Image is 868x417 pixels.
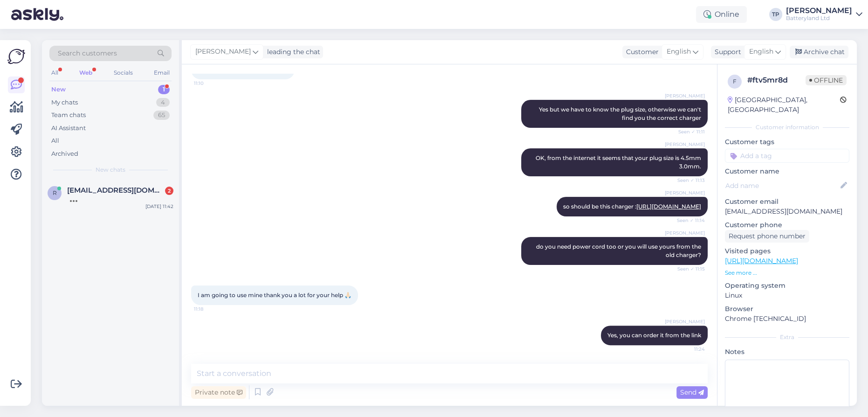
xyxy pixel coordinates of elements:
div: Request phone number [725,230,809,243]
div: AI Assistant [51,124,86,133]
input: Add name [725,181,839,191]
div: Archive chat [790,46,848,58]
div: New [51,85,66,94]
span: 11:24 [670,346,705,353]
div: [PERSON_NAME] [786,7,852,14]
span: English [749,47,773,57]
div: My chats [51,98,78,107]
div: 4 [156,98,170,107]
p: Customer tags [725,137,849,147]
div: Batteryland Ltd [786,14,852,22]
span: [PERSON_NAME] [665,189,705,196]
p: Browser [725,304,849,314]
p: See more ... [725,269,849,277]
div: Extra [725,333,849,341]
div: Team chats [51,111,86,120]
div: Socials [112,67,135,79]
div: Email [152,67,172,79]
span: Seen ✓ 11:11 [670,128,705,135]
p: Operating system [725,281,849,291]
span: Yes but we have to know the plug size, otherwise we can't find you the correct charger [539,106,703,121]
div: TP [769,8,782,21]
p: Linux [725,291,849,300]
span: Yes, you can order it from the link [607,332,701,339]
a: [PERSON_NAME]Batteryland Ltd [786,7,862,22]
span: Seen ✓ 11:15 [670,265,705,272]
span: [PERSON_NAME] [665,318,705,325]
div: Customer information [725,123,849,132]
div: All [51,136,59,146]
div: All [49,67,60,79]
span: Offline [806,75,847,85]
div: Customer [622,47,659,57]
div: Archived [51,149,78,159]
p: Customer phone [725,220,849,230]
span: Seen ✓ 11:13 [670,177,705,184]
p: Customer email [725,197,849,207]
span: [PERSON_NAME] [665,141,705,148]
span: Send [680,388,704,396]
a: [URL][DOMAIN_NAME] [636,203,701,210]
span: [PERSON_NAME] [195,47,251,57]
span: radoslav_haitov@abv.bg [67,186,164,195]
span: [PERSON_NAME] [665,229,705,236]
span: OK, from the internet it seems that your plug size is 4.5mm 3.0mm. [536,154,703,170]
p: Visited pages [725,246,849,256]
span: New chats [96,166,125,174]
p: Chrome [TECHNICAL_ID] [725,314,849,324]
div: Web [77,67,94,79]
span: r [53,189,57,196]
span: English [667,47,691,57]
div: Private note [191,386,246,399]
a: [URL][DOMAIN_NAME] [725,257,798,265]
span: Search customers [58,49,117,58]
span: 11:10 [194,80,229,87]
p: Customer name [725,167,849,176]
span: Seen ✓ 11:14 [670,217,705,224]
div: [GEOGRAPHIC_DATA], [GEOGRAPHIC_DATA] [728,95,840,115]
div: 1 [158,85,170,94]
div: 2 [165,187,173,195]
p: Notes [725,347,849,357]
span: I am going to use mine thank you a lot for your help 🙏🏻 [198,292,351,299]
img: Askly Logo [7,48,25,65]
span: do you need power cord too or you will use yours from the old charger? [536,243,703,258]
div: 65 [153,111,170,120]
span: f [733,78,737,85]
div: Online [696,6,747,23]
div: Support [711,47,741,57]
div: # ftv5mr8d [747,75,806,86]
input: Add a tag [725,149,849,163]
div: leading the chat [263,47,320,57]
span: [PERSON_NAME] [665,92,705,99]
span: so should be this charger : [563,203,701,210]
div: [DATE] 11:42 [145,203,173,210]
p: [EMAIL_ADDRESS][DOMAIN_NAME] [725,207,849,216]
span: 11:18 [194,306,229,313]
